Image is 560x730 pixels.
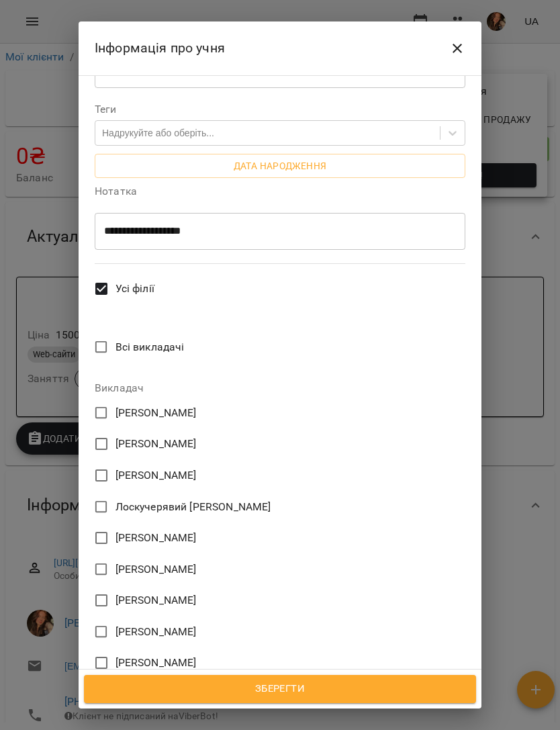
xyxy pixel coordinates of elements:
[99,680,461,698] span: Зберегти
[95,154,465,178] button: Дата народження
[115,499,271,515] span: Лоскучерявий [PERSON_NAME]
[105,158,455,174] span: Дата народження
[95,38,225,58] h6: Інформація про учня
[115,339,185,355] span: Всі викладачі
[441,32,473,64] button: Close
[115,436,197,452] span: [PERSON_NAME]
[115,281,154,297] span: Усі філії
[115,530,197,546] span: [PERSON_NAME]
[115,561,197,578] span: [PERSON_NAME]
[115,467,197,484] span: [PERSON_NAME]
[102,126,214,140] div: Надрукуйте або оберіть...
[115,655,197,671] span: [PERSON_NAME]
[115,624,197,640] span: [PERSON_NAME]
[95,104,465,115] label: Теги
[115,592,197,608] span: [PERSON_NAME]
[95,186,465,197] label: Нотатка
[115,405,197,421] span: [PERSON_NAME]
[95,383,465,394] label: Викладач
[84,675,476,703] button: Зберегти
